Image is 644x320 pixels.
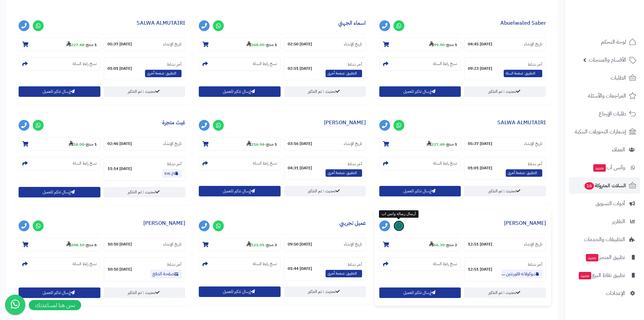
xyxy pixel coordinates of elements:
span: التطبيق: صفحة أخرى [326,270,362,277]
a: sw.js [162,169,182,178]
div: أرسال رسالة واتس اب [379,210,419,218]
strong: 99.00 [429,42,445,48]
button: إرسال تذكير للعميل [19,187,100,197]
small: تاريخ الإنشاء [163,141,182,147]
a: تحديث : تم التذكير [284,286,366,297]
span: لوحة التحكم [601,37,626,47]
strong: 18.00 [69,141,84,147]
strong: 1 منتج [446,141,457,147]
a: تحديث : تم التذكير [104,287,186,298]
span: التطبيق: صفحة أخرى [145,70,182,77]
section: 6 منتج-208.10 [19,238,100,251]
small: نسخ رابط السلة [433,261,457,267]
a: [PERSON_NAME] [324,119,366,127]
span: المراجعات والأسئلة [588,91,626,101]
span: التطبيق: صفحة أخرى [326,70,362,77]
section: نسخ رابط السلة [199,157,281,170]
small: نسخ رابط السلة [253,161,277,166]
strong: 1 منتج [266,42,277,48]
a: SALWA ALMUTAIRI [137,19,185,27]
span: جديد [593,164,606,172]
a: تحديث : تم التذكير [104,86,186,97]
strong: [DATE] 02:46 [108,141,132,147]
small: تاريخ الإنشاء [344,141,362,147]
strong: 6 منتج [86,242,97,248]
small: آخر نشاط [348,261,362,268]
strong: 227.48 [66,42,84,48]
section: 1 منتج-227.48 [19,38,100,51]
small: - [66,241,97,248]
span: أدوات التسويق [596,199,625,208]
small: نسخ رابط السلة [73,161,97,166]
button: إرسال تذكير للعميل [19,86,100,97]
a: تحديث : تم التذكير [464,287,546,298]
a: الإعدادات [569,285,640,301]
button: إرسال تذكير للعميل [379,186,461,196]
span: السلات المتروكة [584,181,626,190]
button: إرسال تذكير للعميل [379,287,461,298]
section: نسخ رابط السلة [19,157,100,170]
small: - [427,141,457,147]
a: تحديث : تم التذكير [104,187,186,197]
span: الطلبات [611,73,626,83]
a: إشعارات التحويلات البنكية [569,124,640,140]
strong: [DATE] 12:51 [468,266,492,272]
small: نسخ رابط السلة [253,261,277,267]
strong: [DATE] 01:44 [288,266,312,272]
section: 1 منتج-216.94 [199,137,281,151]
strong: [DATE] 05:37 [468,141,492,147]
strong: [DATE] 10:10 [108,241,132,247]
small: نسخ رابط السلة [73,261,97,267]
strong: 227.48 [427,141,445,147]
small: - [246,41,277,48]
small: تاريخ الإنشاء [524,241,542,247]
span: التطبيق: صفحة أخرى [506,169,542,177]
a: الطلبات [569,70,640,86]
span: جديد [579,272,591,279]
small: نسخ رابط السلة [253,61,277,67]
small: تاريخ الإنشاء [524,41,542,47]
a: تطبيق المتجرجديد [569,249,640,265]
a: تطبيق نقاط البيعجديد [569,267,640,283]
section: نسخ رابط السلة [379,157,461,170]
a: [PERSON_NAME] [143,219,185,227]
a: وآتس آبجديد [569,159,640,176]
strong: [DATE] 12:51 [468,241,492,247]
strong: [DATE] 09:50 [288,241,312,247]
strong: [DATE] 09:23 [468,66,492,71]
small: آخر نشاط [167,161,182,167]
span: جديد [586,254,598,261]
section: 1 منتج-268.05 [199,38,281,51]
small: تاريخ الإنشاء [344,241,362,247]
span: التطبيق: صفحة السلة [504,70,542,77]
strong: [DATE] 04:31 [288,165,312,171]
strong: 1 منتج [86,42,97,48]
a: عميل تجريبي [339,219,366,227]
strong: [DATE] 02:51 [288,66,312,71]
small: - [66,41,97,48]
a: تحديث : تم التذكير [464,186,546,196]
a: اسماء الجهني [338,19,366,27]
small: آخر نشاط [348,161,362,167]
a: صفحة الدفع [150,270,182,278]
strong: [DATE] 01:01 [468,165,492,171]
small: - [246,141,277,147]
a: Abuelwaled Saber [500,19,546,27]
a: [PERSON_NAME] [504,219,546,227]
section: 2 منتج-66.30 [379,238,461,251]
small: - [429,241,457,248]
strong: [DATE] 11:14 [108,166,132,172]
span: تطبيق نقاط البيع [578,271,625,280]
small: - [69,141,97,147]
strong: 123.01 [246,242,264,248]
a: أدوات التسويق [569,195,640,212]
a: تحديث : تم التذكير [464,86,546,97]
button: إرسال تذكير للعميل [199,186,281,196]
small: - [429,41,457,48]
strong: [DATE] 04:45 [468,41,492,47]
a: غيث متجرة [162,119,185,127]
small: آخر نشاط [528,61,542,67]
a: المراجعات والأسئلة [569,88,640,104]
section: 1 منتج-99.00 [379,38,461,51]
span: وآتس آب [593,163,625,172]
